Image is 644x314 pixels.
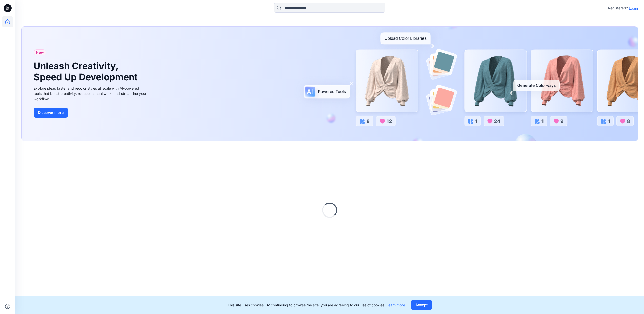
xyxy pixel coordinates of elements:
[34,86,148,102] div: Explore ideas faster and recolor styles at scale with AI-powered tools that boost creativity, red...
[386,303,405,307] a: Learn more
[629,6,638,11] p: Login
[411,300,432,310] button: Accept
[608,5,628,11] p: Registered?
[34,108,68,118] button: Discover more
[36,49,44,55] span: New
[228,302,405,308] p: This site uses cookies. By continuing to browse the site, you are agreeing to our use of cookies.
[34,108,148,118] a: Discover more
[34,61,140,82] h1: Unleash Creativity, Speed Up Development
